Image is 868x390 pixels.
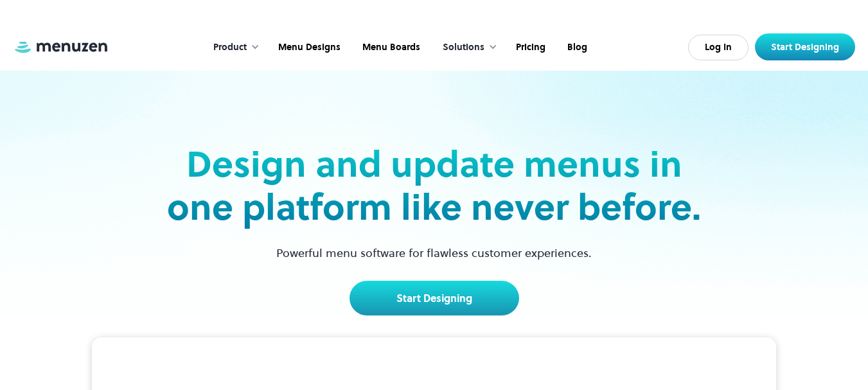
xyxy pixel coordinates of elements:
[688,35,748,60] a: Log In
[266,28,350,67] a: Menu Designs
[260,244,608,261] p: Powerful menu software for flawless customer experiences.
[350,281,519,315] a: Start Designing
[200,28,266,67] div: Product
[213,40,247,55] div: Product
[163,143,705,229] h2: Design and update menus in one platform like never before.
[430,28,504,67] div: Solutions
[504,28,555,67] a: Pricing
[443,40,484,55] div: Solutions
[350,28,430,67] a: Menu Boards
[555,28,597,67] a: Blog
[755,33,855,60] a: Start Designing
